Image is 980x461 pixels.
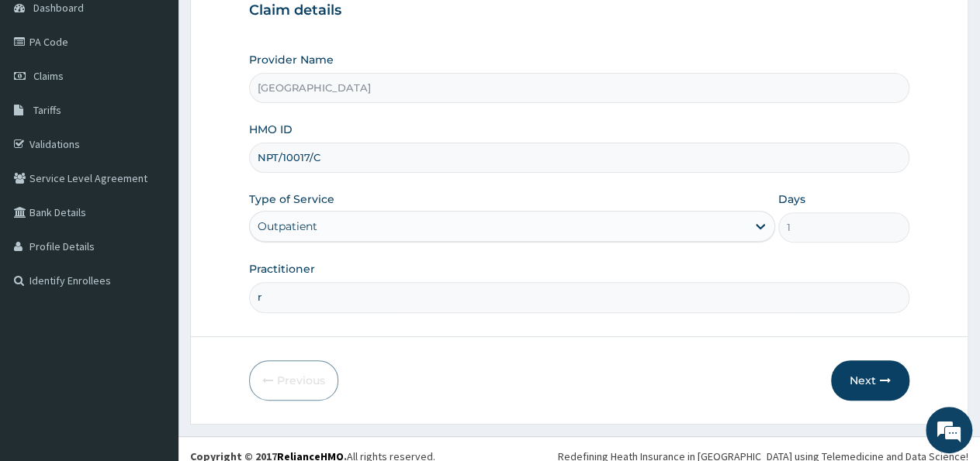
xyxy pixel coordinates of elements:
span: Claims [33,69,64,83]
div: Outpatient [258,218,317,234]
input: Enter HMO ID [249,143,909,173]
div: Minimize live chat window [255,8,292,45]
button: Previous [249,360,338,401]
label: Practitioner [249,261,315,277]
img: d_794563401_company_1708531726252_794563401 [29,77,63,116]
label: Provider Name [249,52,334,67]
span: Dashboard [33,1,84,15]
input: Enter Name [249,282,909,312]
span: Tariffs [33,103,61,117]
label: Days [778,191,805,207]
textarea: Type your message and hit 'Enter' [8,301,296,356]
h3: Claim details [249,2,909,19]
button: Next [831,360,909,401]
span: We're online! [90,134,214,291]
label: HMO ID [249,122,293,137]
div: Chat with us now [81,87,261,107]
label: Type of Service [249,191,334,207]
